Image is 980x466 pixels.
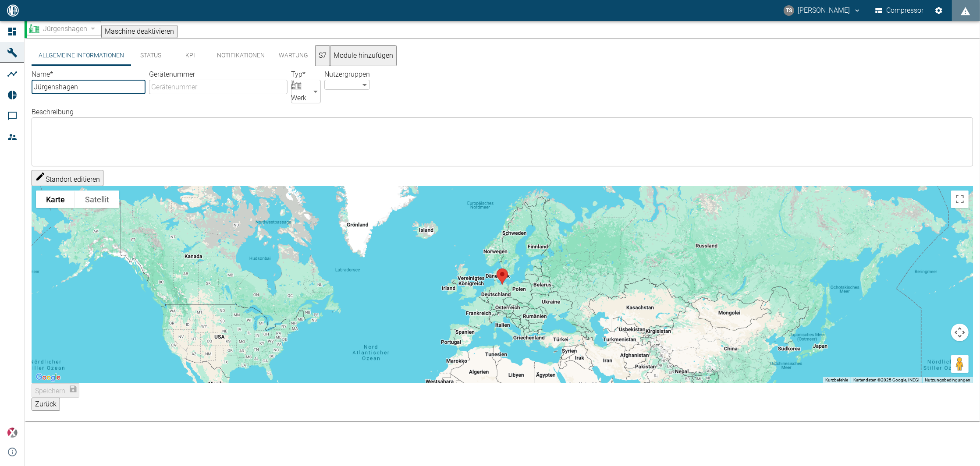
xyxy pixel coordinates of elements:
[324,70,370,78] label: Nutzergruppen
[149,70,195,78] label: Gerätenummer
[170,45,210,66] button: KPI
[6,4,20,16] img: logo
[32,45,131,66] button: Allgemeine Informationen
[210,45,272,66] button: Notifikationen
[32,170,103,186] button: Standort editieren
[7,427,18,438] img: Xplore Logo
[272,45,315,66] button: Wartung
[43,24,87,34] span: Jürgenshagen
[32,108,74,116] label: Beschreibung
[931,3,947,18] button: Einstellungen
[291,70,305,78] label: Typ *
[32,70,53,78] label: Name *
[101,25,178,38] button: Maschine deaktivieren
[873,3,926,18] button: Compressor
[784,5,794,16] div: TS
[291,93,306,103] span: Werk
[782,3,863,18] button: timo.streitbuerger@arcanum-energy.de
[131,45,170,66] button: Status
[32,80,146,94] input: Name
[330,45,397,66] button: Module hinzufügen
[29,23,87,34] a: Jürgenshagen
[315,45,330,66] button: S7
[149,80,288,94] input: Gerätenummer
[32,398,60,411] button: Zurück
[32,383,79,398] button: Speichern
